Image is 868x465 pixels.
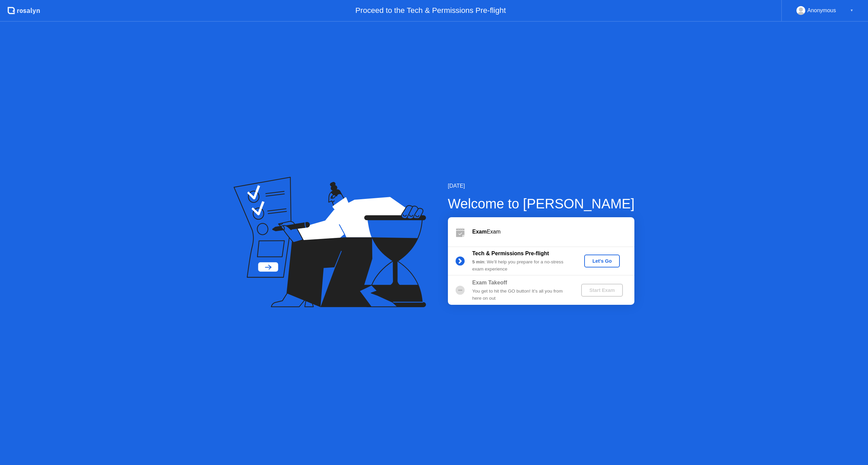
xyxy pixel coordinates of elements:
[448,182,635,190] div: [DATE]
[472,229,487,235] b: Exam
[472,288,570,302] div: You get to hit the GO button! It’s all you from here on out
[807,6,836,15] div: Anonymous
[472,259,570,273] div: : We’ll help you prepare for a no-stress exam experience
[472,259,485,264] b: 5 min
[584,287,620,293] div: Start Exam
[472,280,507,285] b: Exam Takeoff
[581,284,623,297] button: Start Exam
[472,228,634,236] div: Exam
[587,258,617,264] div: Let's Go
[850,6,853,15] div: ▼
[472,250,549,256] b: Tech & Permissions Pre-flight
[448,193,635,214] div: Welcome to [PERSON_NAME]
[584,255,620,267] button: Let's Go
